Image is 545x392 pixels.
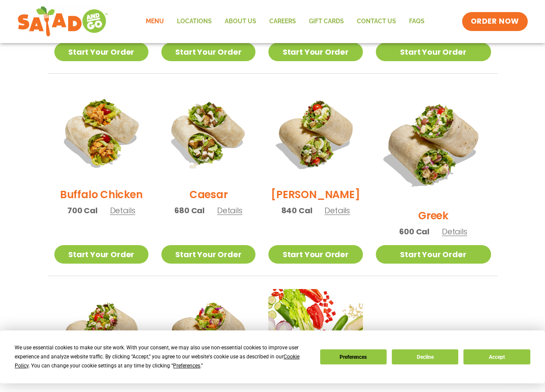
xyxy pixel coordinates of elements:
[173,363,200,369] span: Preferences
[376,43,491,61] a: Start Your Order
[442,226,467,237] span: Details
[376,245,491,264] a: Start Your Order
[324,205,350,216] span: Details
[418,208,448,223] h2: Greek
[110,205,135,216] span: Details
[462,12,528,31] a: ORDER NOW
[161,87,255,180] img: Product photo for Caesar Wrap
[320,349,387,364] button: Preferences
[350,12,403,31] a: Contact Us
[302,12,350,31] a: GIFT CARDS
[161,245,255,264] a: Start Your Order
[281,205,312,216] span: 840 Cal
[54,289,148,383] img: Product photo for Jalapeño Ranch Wrap
[60,187,142,202] h2: Buffalo Chicken
[67,205,98,216] span: 700 Cal
[263,12,302,31] a: Careers
[268,43,362,61] a: Start Your Order
[54,87,148,180] img: Product photo for Buffalo Chicken Wrap
[54,43,148,61] a: Start Your Order
[161,43,255,61] a: Start Your Order
[54,245,148,264] a: Start Your Order
[463,349,530,364] button: Accept
[376,87,491,202] img: Product photo for Greek Wrap
[471,16,519,27] span: ORDER NOW
[161,289,255,383] img: Product photo for Thai Wrap
[399,226,429,237] span: 600 Cal
[217,205,243,216] span: Details
[139,12,170,31] a: Menu
[268,289,362,383] img: Product photo for Build Your Own
[268,87,362,180] img: Product photo for Cobb Wrap
[189,187,228,202] h2: Caesar
[15,343,309,370] div: We use essential cookies to make our site work. With your consent, we may also use non-essential ...
[403,12,431,31] a: FAQs
[271,187,360,202] h2: [PERSON_NAME]
[268,245,362,264] a: Start Your Order
[17,4,108,39] img: new-SAG-logo-768×292
[139,12,431,31] nav: Menu
[392,349,458,364] button: Decline
[218,12,263,31] a: About Us
[174,205,205,216] span: 680 Cal
[170,12,218,31] a: Locations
